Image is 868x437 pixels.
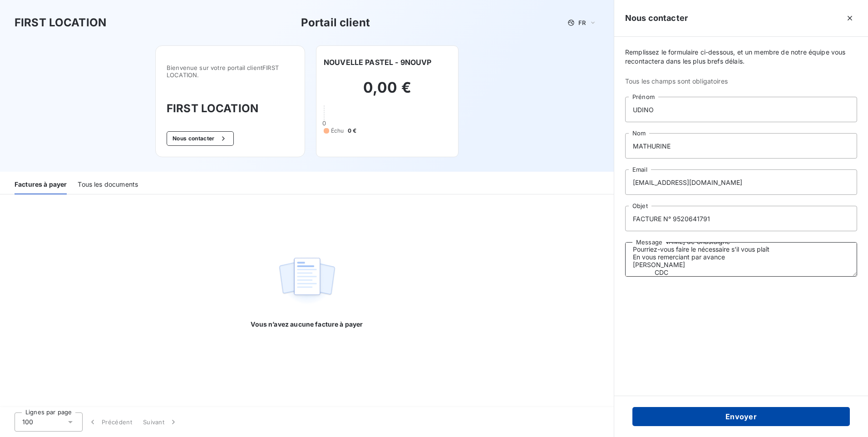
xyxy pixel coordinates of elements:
[167,64,294,79] span: Bienvenue sur votre portail client FIRST LOCATION .
[301,15,370,31] h3: Portail client
[22,417,33,427] span: 100
[324,57,432,68] h6: NOUVELLE PASTEL - 9NOUVP
[251,320,363,329] span: Vous n’avez aucune facture à payer
[167,100,294,117] h3: FIRST LOCATION
[278,253,336,309] img: empty state
[625,97,857,122] input: placeholder
[78,175,138,194] div: Tous les documents
[625,169,857,195] input: placeholder
[625,48,857,66] span: Remplissez le formulaire ci-dessous, et un membre de notre équipe vous recontactera dans les plus...
[632,407,850,426] button: Envoyer
[322,119,326,127] span: 0
[625,242,857,277] textarea: Bonjour Mesdames, je vous informe que la facture mentionnée en objet ne concerne pas [PERSON_NAME...
[578,19,586,26] span: FR
[625,77,857,86] span: Tous les champs sont obligatoires
[83,412,138,432] button: Précédent
[324,79,451,106] h2: 0,00 €
[625,133,857,159] input: placeholder
[15,175,67,194] div: Factures à payer
[625,12,688,25] h5: Nous contacter
[167,131,234,146] button: Nous contacter
[15,15,106,31] h3: FIRST LOCATION
[625,206,857,231] input: placeholder
[138,412,183,432] button: Suivant
[348,127,356,135] span: 0 €
[331,127,344,135] span: Échu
